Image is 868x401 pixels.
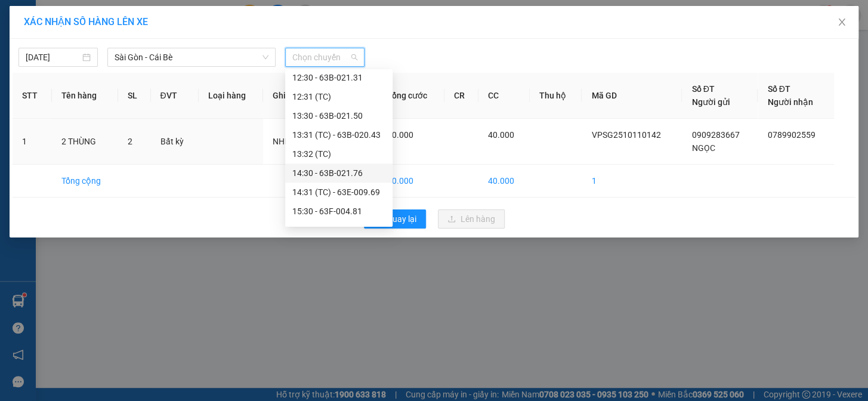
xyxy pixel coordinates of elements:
th: Loại hàng [199,73,263,119]
td: Tổng cộng [52,165,118,198]
th: SL [118,73,150,119]
td: 1 [13,119,52,165]
td: 2 THÙNG [52,119,118,165]
div: 13:30 - 63B-021.50 [292,109,385,122]
th: CR [444,73,478,119]
div: 14:31 (TC) - 63E-009.69 [292,186,385,199]
span: 0789902559 [767,130,815,140]
td: Bất kỳ [151,119,199,165]
span: Chọn chuyến [292,48,357,66]
span: XÁC NHẬN SỐ HÀNG LÊN XE [24,16,148,27]
span: down [262,54,269,61]
div: 13:32 (TC) [292,147,385,161]
th: Ghi chú [263,73,322,119]
span: Sài Gòn - Cái Bè [115,48,268,66]
div: 12:31 (TC) [292,90,385,103]
td: 40.000 [478,165,530,198]
span: 2 [128,137,132,146]
span: 0909283667 [691,130,739,140]
button: rollbackQuay lại [364,209,426,229]
input: 11/10/2025 [26,51,80,64]
th: ĐVT [151,73,199,119]
td: 1 [582,165,682,198]
span: close [837,17,847,27]
span: Quay lại [387,212,416,226]
th: Tổng cước [378,73,444,119]
div: 12:30 - 63B-021.31 [292,71,385,84]
th: Tên hàng [52,73,118,119]
span: Người nhận [767,97,813,107]
span: NHẸ TAY [273,137,305,146]
th: CC [478,73,530,119]
th: Mã GD [582,73,682,119]
span: Số ĐT [767,84,790,94]
div: 15:31 (TC) - 63F-004.95 [292,224,385,237]
th: STT [13,73,52,119]
div: 13:31 (TC) - 63B-020.43 [292,128,385,141]
span: NGỌC [691,143,715,153]
th: Thu hộ [530,73,582,119]
button: uploadLên hàng [438,209,505,229]
div: 15:30 - 63F-004.81 [292,205,385,218]
span: Người gửi [691,97,730,107]
button: Close [825,6,858,39]
span: Số ĐT [691,84,714,94]
td: 40.000 [378,165,444,198]
span: 40.000 [387,130,413,140]
span: VPSG2510110142 [591,130,660,140]
span: 40.000 [488,130,514,140]
div: 14:30 - 63B-021.76 [292,166,385,180]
